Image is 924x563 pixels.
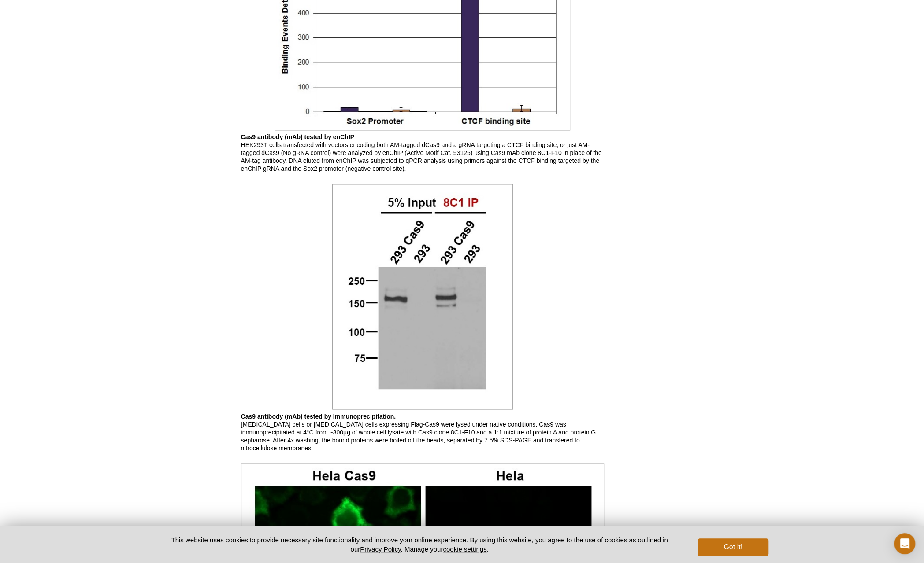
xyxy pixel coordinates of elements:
b: Cas9 antibody (mAb) tested by Immunoprecipitation. [241,412,396,419]
b: Cas9 antibody (mAb) tested by enChIP [241,133,354,140]
p: [MEDICAL_DATA] cells or [MEDICAL_DATA] cells expressing Flag-Cas9 were lysed under native conditi... [241,412,604,452]
p: This website uses cookies to provide necessary site functionality and improve your online experie... [156,535,683,554]
p: HEK293T cells transfected with vectors encoding both AM-tagged dCas9 and a gRNA targeting a CTCF ... [241,133,604,173]
div: Open Intercom Messenger [894,533,915,554]
img: Cas9 antibody (mAb) tested by immunoprecipitation. [332,184,513,409]
button: cookie settings [443,545,486,553]
button: Got it! [698,538,768,556]
a: Privacy Policy [360,545,401,553]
